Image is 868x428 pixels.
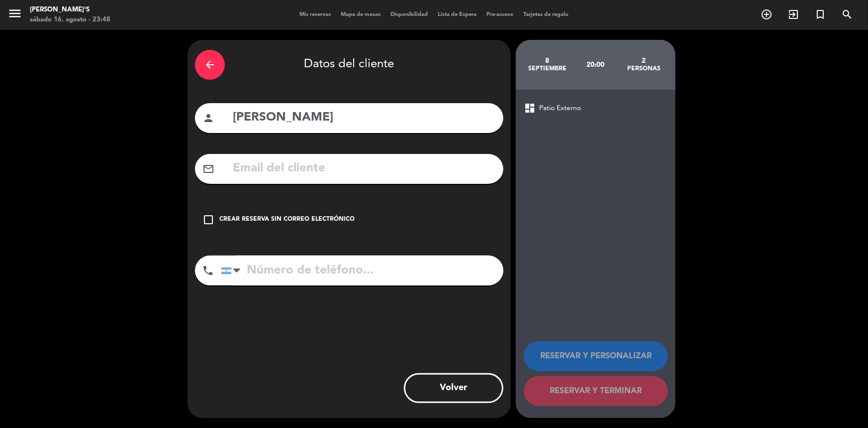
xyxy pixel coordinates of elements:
div: septiembre [523,65,572,73]
button: Volver [404,373,503,403]
div: 20:00 [572,47,620,82]
span: Mapa de mesas [336,12,386,17]
input: Email del cliente [232,158,496,179]
span: Tarjetas de regalo [518,12,574,17]
div: Datos del cliente [195,47,503,82]
div: Crear reserva sin correo electrónico [219,215,355,225]
div: [PERSON_NAME]'s [30,5,110,15]
div: 2 [620,57,668,65]
span: Disponibilidad [386,12,433,17]
div: personas [620,65,668,73]
i: arrow_back [204,59,216,71]
i: menu [7,6,22,21]
div: sábado 16. agosto - 23:48 [30,15,110,25]
span: Patio Externo [539,103,581,114]
i: search [841,8,853,20]
div: Argentina: +54 [221,256,244,285]
div: 8 [523,57,572,65]
i: check_box_outline_blank [202,214,214,226]
input: Número de teléfono... [221,256,503,285]
i: exit_to_app [787,8,799,20]
span: Lista de Espera [433,12,482,17]
i: person [202,112,214,124]
i: phone [202,265,214,277]
i: add_circle_outline [761,8,772,20]
button: RESERVAR Y TERMINAR [524,376,668,406]
button: RESERVAR Y PERSONALIZAR [524,341,668,371]
i: mail_outline [202,163,214,175]
span: Mis reservas [294,12,336,17]
button: menu [7,6,22,24]
input: Nombre del cliente [232,108,496,128]
span: Pre-acceso [482,12,518,17]
span: dashboard [524,102,536,114]
i: turned_in_not [814,8,826,20]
